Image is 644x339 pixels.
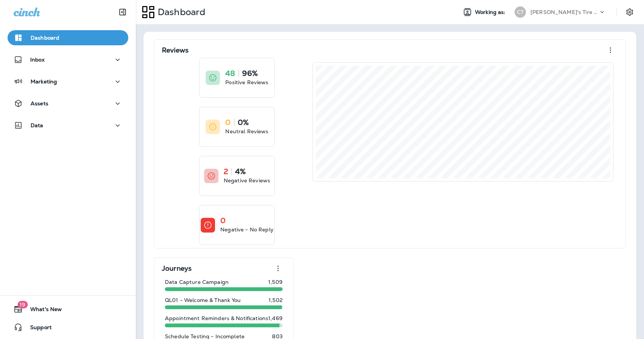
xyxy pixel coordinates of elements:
p: 1,469 [268,315,283,321]
p: Data [31,122,43,128]
p: Neutral Reviews [225,128,268,135]
p: 48 [225,69,235,77]
p: 96% [242,69,258,77]
div: CT [515,6,526,18]
p: Reviews [162,46,189,54]
p: 0% [238,119,249,126]
button: Dashboard [8,30,128,45]
span: What's New [23,306,62,315]
span: Support [23,324,52,333]
p: Journeys [162,265,192,272]
button: Data [8,118,128,133]
p: Dashboard [155,6,205,18]
p: Negative Reviews [224,177,270,184]
p: Appointment Reminders & Notifications [165,315,268,321]
p: 1,509 [268,279,283,285]
span: 19 [17,301,28,308]
p: Positive Reviews [225,79,268,86]
button: Assets [8,96,128,111]
p: Assets [31,100,48,106]
p: Marketing [31,79,57,85]
p: 0 [220,217,226,224]
button: 19What's New [8,302,128,317]
p: 2 [224,168,228,175]
span: Working as: [475,9,507,15]
button: Inbox [8,52,128,67]
p: Inbox [30,57,45,63]
button: Settings [623,5,636,19]
p: Negative - No Reply [220,226,274,233]
button: Support [8,320,128,335]
p: Dashboard [31,35,59,41]
p: [PERSON_NAME]'s Tire & Auto [530,9,598,15]
button: Collapse Sidebar [112,5,133,20]
p: QL01 - Welcome & Thank You [165,297,241,303]
p: 1,502 [269,297,283,303]
p: 4% [235,168,246,175]
p: Data Capture Campaign [165,279,229,285]
button: Marketing [8,74,128,89]
p: 0 [225,119,231,126]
